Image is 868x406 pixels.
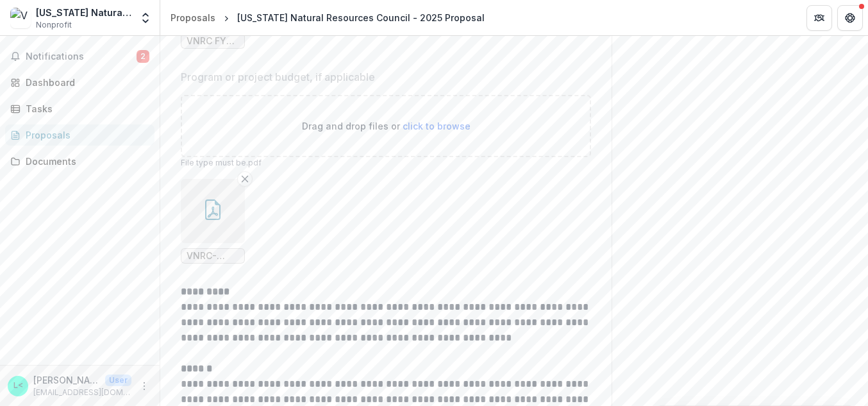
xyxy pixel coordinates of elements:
a: Proposals [5,124,154,146]
p: Drag and drop files or [302,119,471,133]
div: Tasks [26,102,144,115]
button: Partners [806,5,832,31]
a: Documents [5,151,154,172]
div: Lauren Hierl <lhierl@vnrc.org> [13,382,23,390]
a: Tasks [5,98,154,119]
button: More [137,378,152,394]
span: VNRC FY26 Budget.pdf [187,36,239,47]
div: [US_STATE] Natural Resources Council [36,6,131,19]
button: Open entity switcher [137,5,154,31]
p: [EMAIL_ADDRESS][DOMAIN_NAME] [33,387,131,398]
div: Proposals [26,128,144,142]
span: VNRC-Three Thirty Three Found Budget [DATE] (1).pdf [187,251,239,262]
p: File type must be .pdf [181,157,591,169]
div: Remove FileVNRC-Three Thirty Three Found Budget [DATE] (1).pdf [181,179,245,264]
div: Proposals [171,11,215,24]
span: click to browse [403,121,471,131]
div: Documents [26,155,144,168]
p: Program or project budget, if applicable [181,69,375,85]
img: Vermont Natural Resources Council [10,8,31,28]
div: [US_STATE] Natural Resources Council - 2025 Proposal [237,11,485,24]
a: Dashboard [5,72,154,93]
p: [PERSON_NAME] <[EMAIL_ADDRESS][DOMAIN_NAME]> [33,373,100,387]
button: Remove File [237,171,253,187]
nav: breadcrumb [165,8,490,27]
button: Notifications2 [5,46,154,67]
button: Get Help [837,5,863,31]
p: User [105,375,131,386]
span: Nonprofit [36,19,72,31]
div: Dashboard [26,76,144,89]
span: 2 [137,50,149,63]
span: Notifications [26,51,137,62]
a: Proposals [165,8,221,27]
